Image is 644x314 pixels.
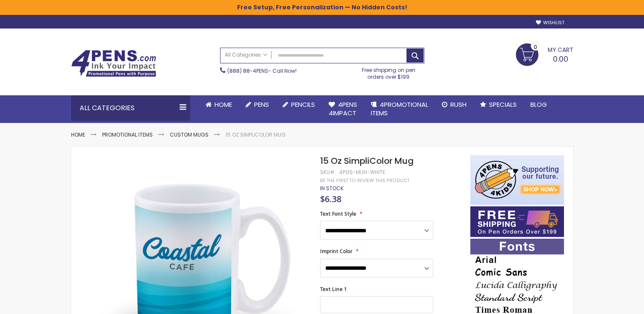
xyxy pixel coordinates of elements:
[320,248,352,255] span: Imprint Color
[239,95,276,114] a: Pens
[534,43,537,51] span: 0
[227,67,297,74] span: - Call Now!
[364,95,435,123] a: 4PROMOTIONALITEMS
[320,168,336,176] strong: SKU
[220,48,272,62] a: All Categories
[226,131,286,138] li: 15 Oz SimpliColor Mug
[291,100,315,109] span: Pencils
[322,95,364,123] a: 4Pens4impact
[254,100,269,109] span: Pens
[215,100,232,109] span: Home
[320,155,414,167] span: 15 Oz SimpliColor Mug
[276,95,322,114] a: Pencils
[320,185,343,192] div: Availability
[473,95,524,114] a: Specials
[339,169,385,176] div: 4PGS-MUH-WHITE
[320,193,341,205] span: $6.38
[170,131,209,138] a: Custom Mugs
[470,206,564,237] img: Free shipping on orders over $199
[320,177,409,184] a: Be the first to review this product
[450,100,467,109] span: Rush
[353,63,424,80] div: Free shipping on pen orders over $199
[489,100,517,109] span: Specials
[553,54,568,64] span: 0.00
[227,67,268,74] a: (888) 88-4PENS
[71,131,85,138] a: Home
[225,51,267,58] span: All Categories
[470,155,564,205] img: 4pens 4 kids
[536,20,564,26] a: Wishlist
[102,131,153,138] a: Promotional Items
[71,50,156,77] img: 4Pens Custom Pens and Promotional Products
[199,95,239,114] a: Home
[320,210,356,217] span: Text Font Style
[329,100,357,117] span: 4Pens 4impact
[320,285,347,293] span: Text Line 1
[320,185,343,192] span: In stock
[530,100,547,109] span: Blog
[371,100,428,117] span: 4PROMOTIONAL ITEMS
[516,43,573,65] a: 0.00 0
[435,95,473,114] a: Rush
[71,95,190,121] div: All Categories
[524,95,554,114] a: Blog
